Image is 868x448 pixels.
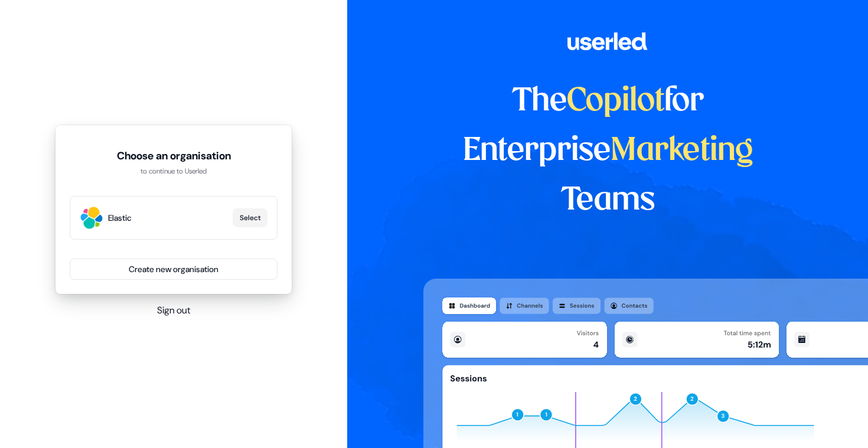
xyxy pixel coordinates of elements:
h1: The for Enterprise Teams [423,77,792,225]
span: Marketing [611,136,753,166]
img: Elastic [80,206,103,230]
span: Copilot [567,86,664,117]
h1: Choose an organisation [117,149,231,163]
button: Sign out [157,303,190,318]
span: Elastic [108,212,228,224]
button: Select [233,208,267,227]
span: to continue to Userled [141,165,207,177]
button: Create new organisation [70,259,278,280]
